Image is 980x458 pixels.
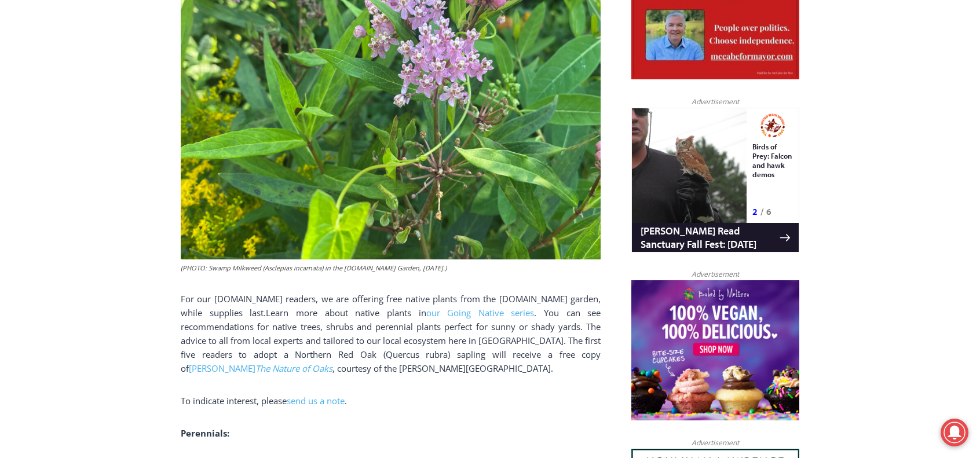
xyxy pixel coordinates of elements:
a: our Going Native series [426,307,535,318]
span: Intern @ [DOMAIN_NAME] [303,115,537,141]
span: Advertisement [680,269,751,280]
a: send us a note [287,395,345,406]
span: For our [DOMAIN_NAME] readers, we are offering free native plants from the [DOMAIN_NAME] garden, ... [181,293,601,318]
span: To indicate interest, please . [181,395,347,406]
div: Birds of Prey: Falcon and hawk demos [121,34,162,95]
h4: [PERSON_NAME] Read Sanctuary Fall Fest: [DATE] [9,116,148,143]
span: Advertisement [680,437,751,448]
a: [PERSON_NAME] Read Sanctuary Fall Fest: [DATE] [1,115,167,144]
figcaption: (PHOTO: Swamp Milkweed (Asclepias incarnata) in the [DOMAIN_NAME] Garden, [DATE].) [181,263,601,273]
a: [PERSON_NAME]The Nature of Oaks [189,362,332,374]
div: 6 [135,98,140,109]
a: Intern @ [DOMAIN_NAME] [279,112,561,144]
div: 2 [121,98,126,109]
p: Learn more about native plants in . You can see recommendations for native trees, shrubs and pere... [181,292,601,375]
img: Baked by Melissa [631,280,799,420]
strong: Perennials: [181,427,229,439]
div: "[PERSON_NAME] and I covered the [DATE] Parade, which was a really eye opening experience as I ha... [292,1,547,112]
em: The Nature of Oaks [255,362,332,374]
span: Advertisement [680,96,751,107]
div: / [129,98,132,109]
